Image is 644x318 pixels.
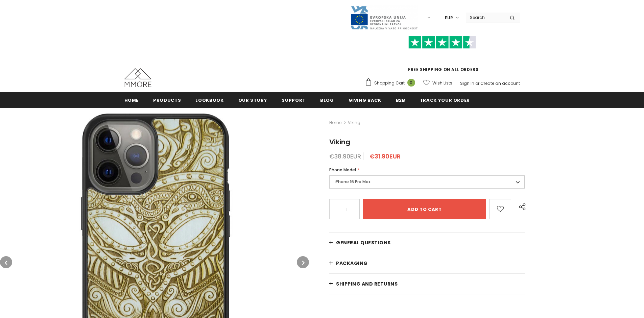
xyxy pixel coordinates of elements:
span: FREE SHIPPING ON ALL ORDERS [365,39,520,72]
input: Search Site [466,13,505,22]
span: €31.90EUR [369,152,401,161]
img: Javni Razpis [350,5,418,30]
a: Our Story [238,92,267,107]
span: Shopping Cart [374,80,405,87]
span: General Questions [336,239,391,246]
span: EUR [445,15,453,21]
a: Javni Razpis [350,15,418,20]
a: Create an account [480,80,520,86]
span: Products [153,97,181,103]
span: Track your order [420,97,470,103]
img: MMORE Cases [124,68,151,87]
span: Blog [320,97,334,103]
span: 0 [407,79,415,87]
span: or [475,80,479,86]
a: Track your order [420,92,470,107]
iframe: Customer reviews powered by Trustpilot [365,49,520,66]
span: Giving back [349,97,381,103]
a: Giving back [349,92,381,107]
span: €38.90EUR [329,152,361,161]
span: Our Story [238,97,267,103]
a: Shipping and returns [329,274,525,294]
span: B2B [396,97,405,103]
span: Phone Model [329,167,356,173]
img: Trust Pilot Stars [408,36,476,49]
a: B2B [396,92,405,107]
span: Shipping and returns [336,280,398,287]
a: Home [329,119,341,127]
span: Viking [329,137,350,147]
a: Lookbook [195,92,223,107]
input: Add to cart [363,199,486,219]
span: Viking [348,119,360,127]
span: support [282,97,306,103]
a: Wish Lists [423,77,452,89]
span: PACKAGING [336,260,368,267]
a: Blog [320,92,334,107]
a: Products [153,92,181,107]
a: PACKAGING [329,253,525,273]
a: Home [124,92,139,107]
a: General Questions [329,233,525,253]
span: Home [124,97,139,103]
a: support [282,92,306,107]
label: iPhone 16 Pro Max [329,175,525,189]
a: Shopping Cart 0 [365,78,419,88]
span: Lookbook [195,97,223,103]
span: Wish Lists [432,80,452,87]
a: Sign In [460,80,474,86]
